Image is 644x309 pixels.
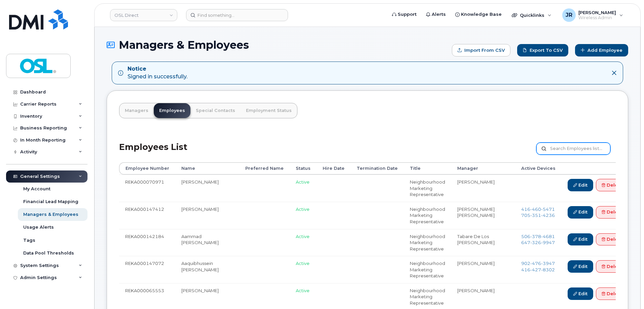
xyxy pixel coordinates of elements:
span: 476 [530,261,541,266]
td: [PERSON_NAME] [175,175,239,202]
span: 4681 [541,234,555,239]
a: 6473269947 [521,240,555,245]
a: Employment Status [241,103,297,118]
strong: Notice [128,65,187,73]
th: Title [404,162,451,175]
a: Delete [596,206,628,219]
a: Export to CSV [517,44,568,56]
a: Delete [596,287,628,300]
a: Special Contacts [190,103,241,118]
a: Edit [568,179,593,191]
span: 4236 [541,213,555,218]
span: 8302 [541,267,555,272]
span: 460 [530,206,541,212]
a: Edit [568,287,593,300]
span: 506 [521,234,555,239]
a: Delete [596,260,628,273]
a: Edit [568,260,593,273]
a: 4164605471 [521,206,555,212]
td: REKA000070971 [119,175,175,202]
td: Aaquibhussein [PERSON_NAME] [175,256,239,283]
span: 902 [521,261,555,266]
li: [PERSON_NAME] [457,212,509,219]
a: 7053514236 [521,213,555,218]
span: Active [296,234,310,239]
th: Employee Number [119,162,175,175]
span: 705 [521,213,555,218]
h1: Managers & Employees [107,39,449,51]
span: Active [296,288,310,293]
td: Aammad [PERSON_NAME] [175,229,239,256]
span: 416 [521,206,555,212]
li: [PERSON_NAME] [457,287,509,294]
span: 9947 [541,240,555,245]
td: Neighbourhood Marketing Representative [404,175,451,202]
h2: Employees List [119,143,187,162]
th: Manager [451,162,515,175]
span: Active [296,206,310,212]
span: Active [296,179,310,185]
a: Employees [154,103,190,118]
a: Edit [568,233,593,246]
li: [PERSON_NAME] [457,179,509,185]
form: Import from CSV [452,44,510,56]
span: 427 [530,267,541,272]
th: Status [290,162,317,175]
a: 5063784681 [521,234,555,239]
span: 647 [521,240,555,245]
a: Delete [596,233,628,246]
th: Active Devices [515,162,562,175]
th: Preferred Name [239,162,290,175]
td: Neighbourhood Marketing Representative [404,256,451,283]
td: [PERSON_NAME] [175,202,239,229]
li: [PERSON_NAME] [457,206,509,213]
td: REKA000142184 [119,229,175,256]
th: Hire Date [317,162,351,175]
td: REKA000147072 [119,256,175,283]
span: 326 [530,240,541,245]
td: Neighbourhood Marketing Representative [404,229,451,256]
a: Add Employee [575,44,628,56]
a: 4164278302 [521,267,555,272]
span: 416 [521,267,555,272]
li: Tabare De Los [PERSON_NAME] [457,233,509,246]
span: Active [296,261,310,266]
div: Signed in successfully. [128,65,187,81]
a: 9024763947 [521,261,555,266]
span: 5471 [541,206,555,212]
span: 378 [530,234,541,239]
a: Managers [119,103,154,118]
span: 351 [530,213,541,218]
th: Name [175,162,239,175]
th: Termination Date [351,162,404,175]
li: [PERSON_NAME] [457,260,509,267]
a: Edit [568,206,593,219]
span: 3947 [541,261,555,266]
td: REKA000147412 [119,202,175,229]
a: Delete [596,179,628,191]
td: Neighbourhood Marketing Representative [404,202,451,229]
